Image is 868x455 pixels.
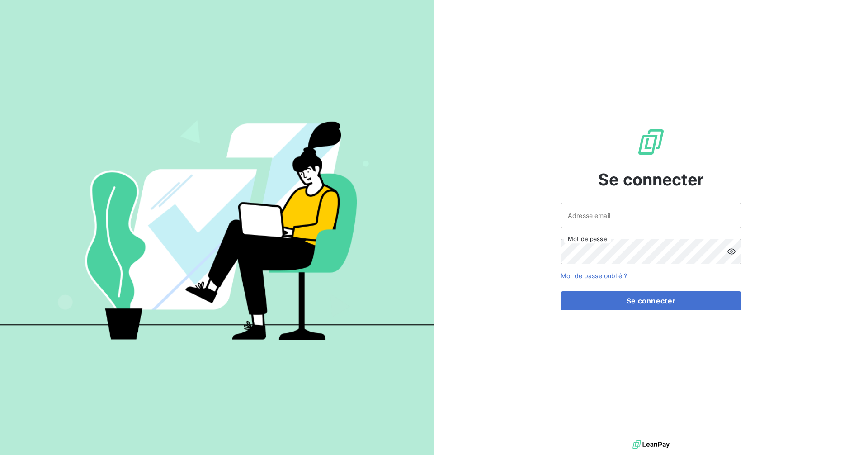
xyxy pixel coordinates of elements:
span: Se connecter [598,167,704,192]
input: placeholder [561,203,741,228]
a: Mot de passe oublié ? [561,272,627,280]
img: logo [632,438,670,451]
button: Se connecter [561,291,741,310]
img: Logo LeanPay [637,128,665,156]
